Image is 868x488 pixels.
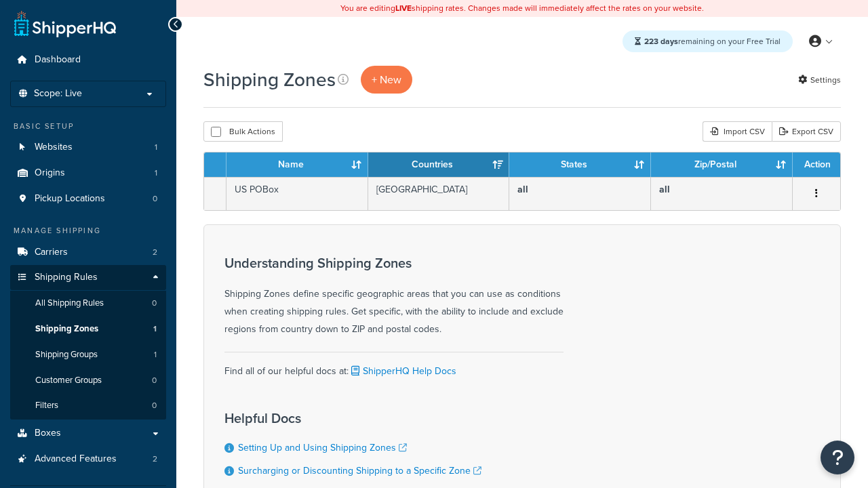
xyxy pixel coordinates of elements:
[10,368,166,393] li: Customer Groups
[10,47,166,73] a: Dashboard
[34,88,82,100] span: Scope: Live
[10,317,166,342] a: Shipping Zones 1
[349,364,456,378] a: ShipperHQ Help Docs
[35,453,117,465] span: Advanced Features
[153,247,157,258] span: 2
[10,225,166,237] div: Manage Shipping
[35,247,68,258] span: Carriers
[14,10,116,37] a: ShipperHQ Home
[395,2,412,14] b: LIVE
[203,66,336,93] h1: Shipping Zones
[10,342,166,367] a: Shipping Groups 1
[623,30,793,52] div: remaining on your Free Trial
[154,349,157,361] span: 1
[772,121,841,142] a: Export CSV
[651,152,793,177] th: Zip/Postal: activate to sort column ascending
[153,323,157,335] span: 1
[35,54,81,66] span: Dashboard
[226,152,368,177] th: Name: activate to sort column ascending
[224,256,564,338] div: Shipping Zones define specific geographic areas that you can use as conditions when creating ship...
[10,291,166,316] a: All Shipping Rules 0
[703,121,772,142] div: Import CSV
[10,342,166,367] li: Shipping Groups
[10,393,166,418] li: Filters
[10,135,166,160] li: Websites
[224,256,564,270] h3: Understanding Shipping Zones
[152,298,157,309] span: 0
[155,167,157,179] span: 1
[10,317,166,342] li: Shipping Zones
[155,142,157,153] span: 1
[10,265,166,420] li: Shipping Rules
[10,240,166,265] li: Carriers
[35,193,105,205] span: Pickup Locations
[10,447,166,472] li: Advanced Features
[659,182,670,197] b: all
[238,464,481,478] a: Surcharging or Discounting Shipping to a Specific Zone
[10,291,166,316] li: All Shipping Rules
[203,121,283,142] button: Bulk Actions
[372,72,401,87] span: + New
[798,70,841,89] a: Settings
[368,152,510,177] th: Countries: activate to sort column ascending
[35,323,98,335] span: Shipping Zones
[153,193,157,205] span: 0
[153,453,157,465] span: 2
[10,265,166,290] a: Shipping Rules
[821,441,854,474] button: Open Resource Center
[10,368,166,393] a: Customer Groups 0
[35,375,102,386] span: Customer Groups
[10,135,166,160] a: Websites 1
[35,298,104,309] span: All Shipping Rules
[238,441,407,455] a: Setting Up and Using Shipping Zones
[10,421,166,446] a: Boxes
[224,352,564,380] div: Find all of our helpful docs at:
[35,142,73,153] span: Websites
[226,177,368,210] td: US POBox
[224,411,481,426] h3: Helpful Docs
[10,186,166,211] li: Pickup Locations
[368,177,510,210] td: [GEOGRAPHIC_DATA]
[10,393,166,418] a: Filters 0
[152,375,157,386] span: 0
[10,161,166,186] li: Origins
[10,161,166,186] a: Origins 1
[35,400,58,411] span: Filters
[509,152,651,177] th: States: activate to sort column ascending
[10,186,166,211] a: Pickup Locations 0
[35,349,98,361] span: Shipping Groups
[10,121,166,132] div: Basic Setup
[517,182,528,197] b: all
[35,167,65,179] span: Origins
[10,240,166,265] a: Carriers 2
[35,272,98,283] span: Shipping Rules
[10,447,166,472] a: Advanced Features 2
[793,152,840,177] th: Action
[152,400,157,411] span: 0
[361,66,412,94] a: + New
[35,428,61,439] span: Boxes
[644,35,678,47] strong: 223 days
